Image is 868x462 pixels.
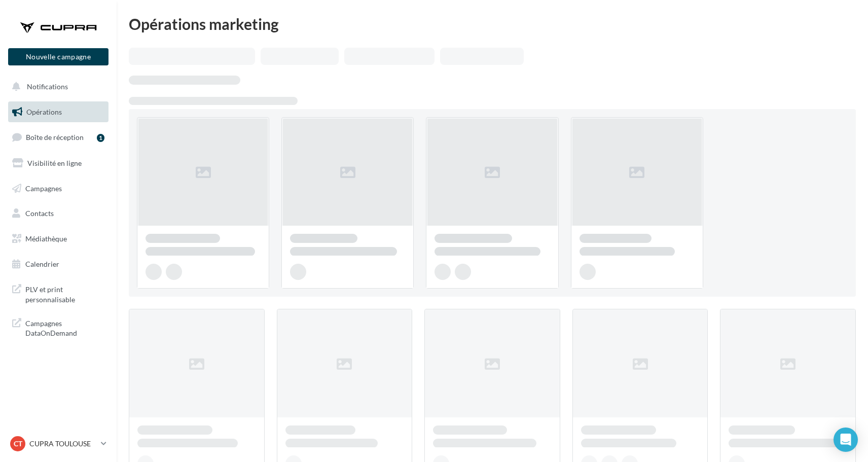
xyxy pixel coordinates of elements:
[26,108,62,116] span: Opérations
[97,134,104,142] div: 1
[25,260,59,268] span: Calendrier
[834,428,858,452] div: Open Intercom Messenger
[25,316,104,338] span: Campagnes DataOnDemand
[6,126,111,148] a: Boîte de réception1
[25,282,104,304] span: PLV et print personnalisable
[26,133,84,141] span: Boîte de réception
[129,16,856,31] div: Opérations marketing
[6,76,106,97] button: Notifications
[27,82,68,91] span: Notifications
[25,234,67,243] span: Médiathèque
[25,184,62,192] span: Campagnes
[14,439,22,449] span: CT
[8,48,108,65] button: Nouvelle campagne
[6,228,111,250] a: Médiathèque
[6,153,111,174] a: Visibilité en ligne
[25,209,54,218] span: Contacts
[8,434,108,453] a: CT CUPRA TOULOUSE
[6,278,111,308] a: PLV et print personnalisable
[6,101,111,123] a: Opérations
[6,254,111,275] a: Calendrier
[29,439,97,449] p: CUPRA TOULOUSE
[6,178,111,199] a: Campagnes
[6,312,111,342] a: Campagnes DataOnDemand
[6,203,111,224] a: Contacts
[27,159,82,167] span: Visibilité en ligne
